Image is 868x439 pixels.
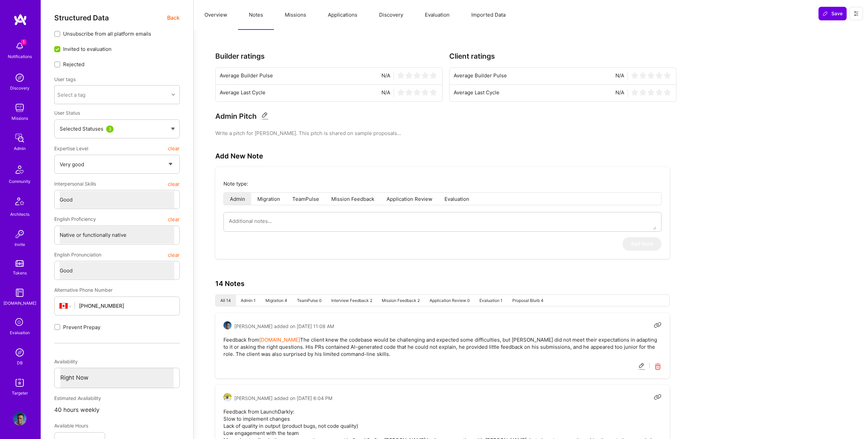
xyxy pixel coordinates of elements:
[8,53,32,60] div: Notifications
[818,7,847,20] button: Save
[656,72,663,79] img: star
[79,297,174,314] input: +1 (000) 000-0000
[414,72,420,79] img: star
[454,72,507,80] span: Average Builder Pulse
[168,178,180,190] button: clear
[220,72,273,80] span: Average Builder Pulse
[21,39,26,45] span: 1
[57,91,85,98] div: Select a tag
[10,211,29,218] div: Architects
[168,213,180,225] button: clear
[172,93,175,96] i: icon Chevron
[223,336,662,358] pre: Feedback from The client knew the codebase would be challenging and expected some difficulties, b...
[17,359,23,366] div: DB
[430,89,437,96] img: star
[13,39,26,53] img: bell
[223,321,232,329] img: User Avatar
[171,128,175,130] img: caret
[3,300,36,307] div: [DOMAIN_NAME]
[13,316,26,329] i: icon SelectionTeam
[648,89,654,96] img: star
[430,72,437,79] img: star
[664,72,671,79] img: star
[10,329,30,336] div: Evaluation
[454,89,499,97] span: Average Last Cycle
[54,110,80,116] span: User Status
[381,72,390,80] span: N/A
[381,89,390,97] span: N/A
[474,295,507,306] li: Evaluation 1
[60,126,103,132] span: Selected Statuses
[251,193,286,205] li: Migration
[261,295,292,306] li: Migration 4
[654,363,662,370] i: Delete
[397,89,404,96] img: star
[13,131,26,145] img: admin teamwork
[12,194,28,211] img: Architects
[12,389,28,397] div: Targeter
[13,376,26,389] img: Skill Targeter
[377,295,425,306] li: Mission Feedback 2
[167,14,180,22] span: Back
[14,14,27,26] img: logo
[54,249,101,261] span: English Pronunciation
[54,404,180,416] div: 40 hours weekly
[215,52,442,60] h3: Builder ratings
[234,395,332,402] span: [PERSON_NAME] added on [DATE] 6:04 PM
[63,324,100,331] span: Prevent Prepay
[449,52,676,60] h3: Client ratings
[168,142,180,155] button: clear
[215,280,244,288] h3: 14 Notes
[13,412,26,425] img: User Avatar
[10,84,29,92] div: Discovery
[664,89,671,96] img: star
[54,76,76,82] label: User tags
[14,145,26,152] div: Admin
[325,193,380,205] li: Mission Feedback
[223,393,232,403] a: User Avatar
[106,126,114,133] div: 3
[223,321,232,331] a: User Avatar
[13,71,26,84] img: discovery
[215,130,676,137] pre: Write a pitch for [PERSON_NAME]. This pitch is shared on sample proposals...
[422,89,429,96] img: star
[54,213,96,225] span: English Proficiency
[507,295,548,306] li: Proposal Blurb 4
[406,89,412,96] img: star
[13,286,26,300] img: guide book
[63,45,112,53] span: Invited to evaluation
[223,393,232,401] img: User Avatar
[15,241,25,248] div: Invite
[54,14,109,22] span: Structured Data
[234,323,334,330] span: [PERSON_NAME] added on [DATE] 11:08 AM
[823,10,843,17] span: Save
[13,346,26,359] img: Admin Search
[54,392,180,404] div: Estimated Availability
[414,89,420,96] img: star
[168,249,180,261] button: clear
[654,321,662,329] i: Copy link
[615,89,624,97] span: N/A
[438,193,475,205] li: Evaluation
[326,295,377,306] li: Interview Feedback 2
[12,115,28,122] div: Missions
[224,193,251,205] li: Admin
[236,295,261,306] li: Admin 1
[63,61,84,68] span: Rejected
[9,178,31,185] div: Community
[286,193,325,205] li: TeamPulse
[54,420,105,432] div: Available Hours
[623,237,662,251] button: Add Note
[16,260,24,267] img: tokens
[215,112,257,120] h3: Admin Pitch
[13,227,26,241] img: Invite
[656,89,663,96] img: star
[13,269,27,276] div: Tokens
[215,152,263,160] h3: Add New Note
[54,178,96,190] span: Interpersonal Skills
[615,72,624,80] span: N/A
[648,72,654,79] img: star
[639,89,646,96] img: star
[223,180,662,187] p: Note type:
[397,72,404,79] img: star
